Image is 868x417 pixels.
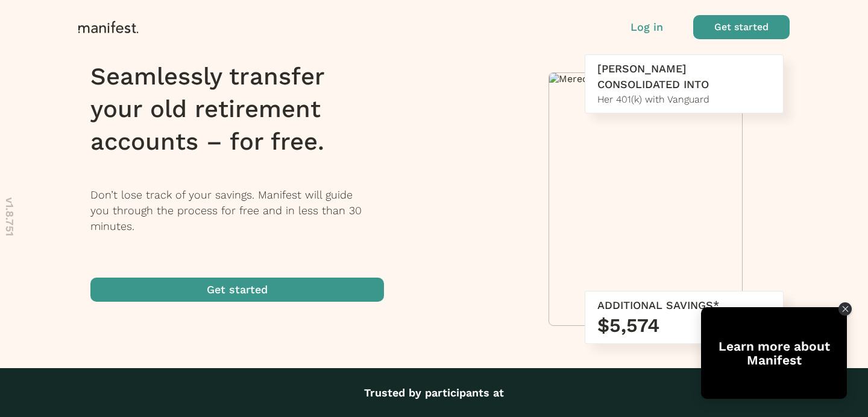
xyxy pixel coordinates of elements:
div: Open Tolstoy widget [701,307,847,399]
p: v 1.8.751 [2,197,17,236]
div: Tolstoy bubble widget [701,307,847,399]
div: ADDITIONAL SAVINGS* [597,298,771,313]
div: Learn more about Manifest [701,339,847,367]
div: [PERSON_NAME] CONSOLIDATED INTO [597,61,771,92]
div: Open Tolstoy [701,307,847,399]
div: Close Tolstoy widget [838,302,852,316]
h1: Seamlessly transfer your old retirement accounts – for free. [90,60,400,158]
img: Meredith [549,73,742,84]
p: Don’t lose track of your savings. Manifest will guide you through the process for free and in les... [90,187,400,234]
h3: $5,574 [597,313,771,337]
button: Get started [693,15,790,39]
button: Get started [90,278,384,302]
div: Her 401(k) with Vanguard [597,92,771,107]
button: Log in [631,19,663,35]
